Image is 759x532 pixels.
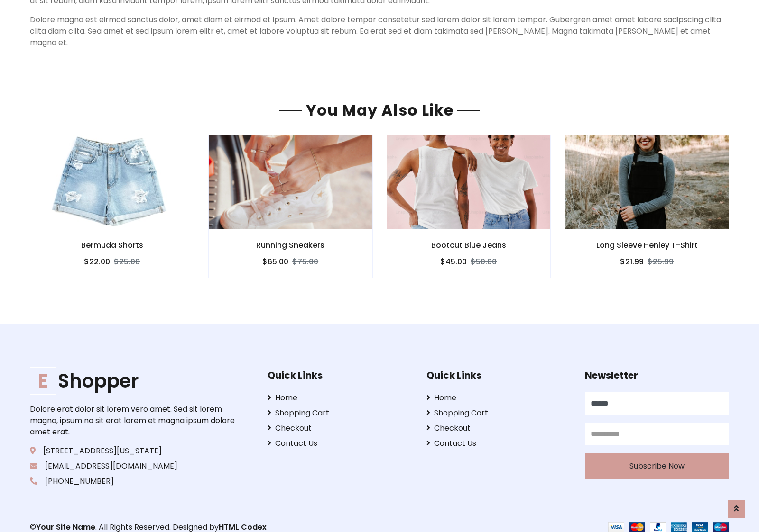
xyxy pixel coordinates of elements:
del: $75.00 [292,256,318,267]
a: Contact Us [426,438,571,449]
h5: Quick Links [426,370,571,381]
h5: Quick Links [268,370,412,381]
a: Bermuda Shorts $22.00$25.00 [30,135,194,278]
h6: Running Sneakers [209,241,372,250]
a: Contact Us [268,438,412,449]
a: Shopping Cart [268,407,412,419]
a: Checkout [426,423,571,434]
span: You May Also Like [302,99,457,121]
a: Shopping Cart [426,407,571,419]
p: [EMAIL_ADDRESS][DOMAIN_NAME] [30,460,238,472]
a: Home [268,392,412,404]
h6: Bermuda Shorts [30,241,194,250]
h6: Long Sleeve Henley T-Shirt [565,241,729,250]
a: EShopper [30,370,238,392]
a: Running Sneakers $65.00$75.00 [208,135,373,278]
h6: $45.00 [440,257,467,266]
span: E [30,367,56,395]
a: Checkout [268,423,412,434]
p: Dolore magna est eirmod sanctus dolor, amet diam et eirmod et ipsum. Amet dolore tempor consetetu... [30,14,729,48]
p: [STREET_ADDRESS][US_STATE] [30,445,238,457]
h5: Newsletter [585,370,729,381]
h6: $21.99 [620,257,644,266]
h1: Shopper [30,370,238,392]
del: $25.00 [114,256,140,267]
button: Subscribe Now [585,453,729,479]
p: Dolore erat dolor sit lorem vero amet. Sed sit lorem magna, ipsum no sit erat lorem et magna ipsu... [30,404,238,438]
h6: Bootcut Blue Jeans [387,241,551,250]
p: [PHONE_NUMBER] [30,476,238,487]
del: $25.99 [648,256,674,267]
h6: $22.00 [84,257,110,266]
a: Home [426,392,571,404]
a: Long Sleeve Henley T-Shirt $21.99$25.99 [565,135,729,278]
a: Bootcut Blue Jeans $45.00$50.00 [387,135,551,278]
del: $50.00 [471,256,497,267]
h6: $65.00 [262,257,288,266]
